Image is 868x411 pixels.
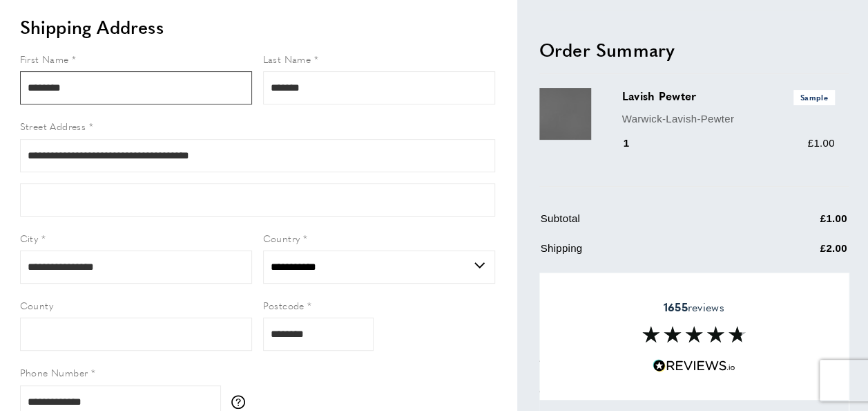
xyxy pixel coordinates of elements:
span: Country [263,231,300,245]
div: 1 [622,136,649,152]
td: Shipping [541,241,751,268]
span: Postcode [263,298,305,312]
td: Subtotal [541,211,751,238]
span: County [20,298,53,312]
h2: Shipping Address [20,15,495,39]
span: Sample [793,91,835,105]
td: £2.00 [752,241,847,268]
span: Phone Number [20,365,88,379]
span: £1.00 [807,138,834,149]
button: More information [231,395,252,409]
td: £1.00 [752,211,847,238]
h3: Lavish Pewter [622,89,835,105]
h2: Order Summary [539,37,849,62]
img: Reviews section [642,326,746,342]
span: City [20,231,39,245]
td: £0.17 [752,271,847,298]
td: VAT [541,271,751,298]
span: First Name [20,52,69,66]
span: reviews [663,300,724,314]
strong: 1655 [663,299,687,315]
img: Reviews.io 5 stars [653,359,735,372]
p: Warwick-Lavish-Pewter [622,111,835,127]
span: Last Name [263,52,311,66]
img: Lavish Pewter [539,89,591,140]
span: Street Address [20,119,86,133]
